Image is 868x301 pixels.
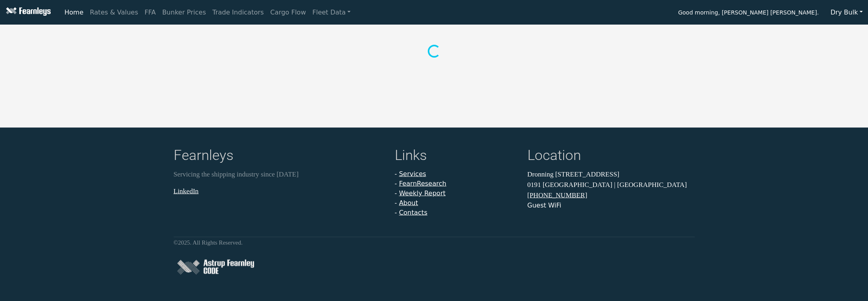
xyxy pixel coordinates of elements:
a: Rates & Values [87,4,142,21]
li: - [395,198,518,208]
a: FFA [142,4,159,21]
h4: Links [395,147,518,166]
li: - [395,208,518,218]
img: Fearnleys Logo [4,7,51,17]
a: [PHONE_NUMBER] [527,191,587,199]
a: About [399,199,418,207]
li: - [395,179,518,189]
h4: Location [527,147,695,166]
small: © 2025 . All Rights Reserved. [174,239,243,246]
a: Trade Indicators [209,4,267,21]
a: Fleet Data [309,4,354,21]
p: 0191 [GEOGRAPHIC_DATA] | [GEOGRAPHIC_DATA] [527,179,695,190]
span: Good morning, [PERSON_NAME] [PERSON_NAME]. [678,6,819,20]
a: FearnResearch [399,180,446,187]
button: Dry Bulk [825,5,868,20]
a: Cargo Flow [267,4,309,21]
h4: Fearnleys [174,147,385,166]
button: Guest WiFi [527,201,561,210]
p: Dronning [STREET_ADDRESS] [527,169,695,180]
a: Contacts [399,209,427,216]
li: - [395,169,518,179]
a: Services [399,170,426,178]
a: Weekly Report [399,189,445,197]
a: Home [61,4,86,21]
p: Servicing the shipping industry since [DATE] [174,169,385,180]
li: - [395,189,518,198]
a: Bunker Prices [159,4,209,21]
a: LinkedIn [174,187,199,195]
